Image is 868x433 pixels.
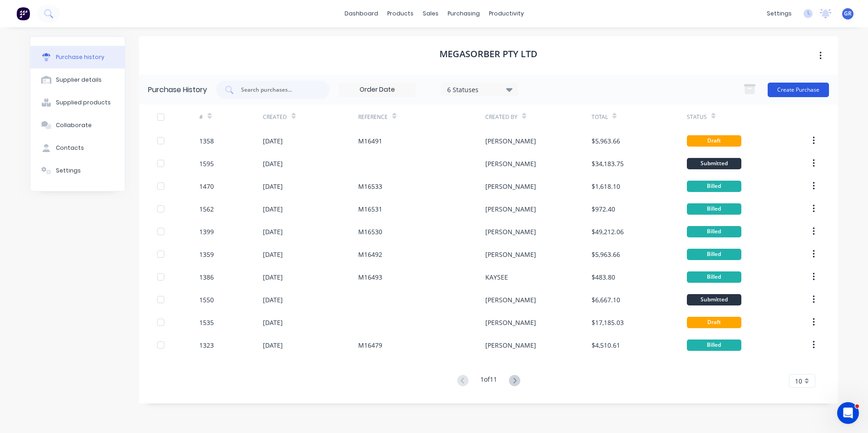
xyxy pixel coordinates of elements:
[358,136,382,146] div: M16491
[263,318,283,327] div: [DATE]
[148,84,207,95] div: Purchase History
[768,83,829,97] button: Create Purchase
[447,84,512,94] div: 6 Statuses
[480,374,497,388] div: 1 of 11
[30,159,125,182] button: Settings
[485,113,518,121] div: Created By
[592,318,624,327] div: $17,185.03
[844,10,852,18] span: GR
[592,227,624,236] div: $49,212.06
[30,91,125,114] button: Supplied products
[687,135,741,147] div: Draft
[56,144,84,152] div: Contacts
[240,85,316,94] input: Search purchases...
[358,182,382,191] div: M16533
[687,181,741,192] div: Billed
[263,159,283,168] div: [DATE]
[339,83,415,97] input: Order Date
[485,159,536,168] div: [PERSON_NAME]
[199,182,214,191] div: 1470
[485,204,536,214] div: [PERSON_NAME]
[56,76,102,84] div: Supplier details
[443,7,484,20] div: purchasing
[263,136,283,146] div: [DATE]
[358,340,382,350] div: M16479
[340,7,383,20] a: dashboard
[485,136,536,146] div: [PERSON_NAME]
[592,113,608,121] div: Total
[199,227,214,236] div: 1399
[592,159,624,168] div: $34,183.75
[837,402,859,424] iframe: Intercom live chat
[592,182,620,191] div: $1,618.10
[30,137,125,159] button: Contacts
[484,7,528,20] div: productivity
[592,250,620,259] div: $5,963.66
[199,295,214,305] div: 1550
[358,113,388,121] div: Reference
[358,272,382,282] div: M16493
[56,121,92,129] div: Collaborate
[199,250,214,259] div: 1359
[358,227,382,236] div: M16530
[199,318,214,327] div: 1535
[795,376,802,386] span: 10
[485,227,536,236] div: [PERSON_NAME]
[485,182,536,191] div: [PERSON_NAME]
[592,340,620,350] div: $4,510.61
[418,7,443,20] div: sales
[199,204,214,214] div: 1562
[592,272,615,282] div: $483.80
[56,167,81,175] div: Settings
[592,136,620,146] div: $5,963.66
[263,227,283,236] div: [DATE]
[199,113,203,121] div: #
[56,53,104,61] div: Purchase history
[30,69,125,91] button: Supplier details
[687,317,741,328] div: Draft
[56,98,111,107] div: Supplied products
[485,272,508,282] div: KAYSEE
[592,295,620,305] div: $6,667.10
[199,272,214,282] div: 1386
[687,226,741,237] div: Billed
[263,113,287,121] div: Created
[687,340,741,351] div: Billed
[383,7,418,20] div: products
[263,204,283,214] div: [DATE]
[263,182,283,191] div: [DATE]
[485,250,536,259] div: [PERSON_NAME]
[30,114,125,137] button: Collaborate
[592,204,615,214] div: $972.40
[30,46,125,69] button: Purchase history
[263,272,283,282] div: [DATE]
[485,318,536,327] div: [PERSON_NAME]
[687,203,741,215] div: Billed
[263,250,283,259] div: [DATE]
[485,295,536,305] div: [PERSON_NAME]
[263,340,283,350] div: [DATE]
[687,158,741,169] div: Submitted
[687,271,741,283] div: Billed
[199,136,214,146] div: 1358
[263,295,283,305] div: [DATE]
[358,204,382,214] div: M16531
[687,249,741,260] div: Billed
[199,159,214,168] div: 1595
[199,340,214,350] div: 1323
[687,294,741,305] div: Submitted
[16,7,30,20] img: Factory
[439,49,538,59] h1: Megasorber Pty Ltd
[762,7,796,20] div: settings
[485,340,536,350] div: [PERSON_NAME]
[358,250,382,259] div: M16492
[687,113,707,121] div: Status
